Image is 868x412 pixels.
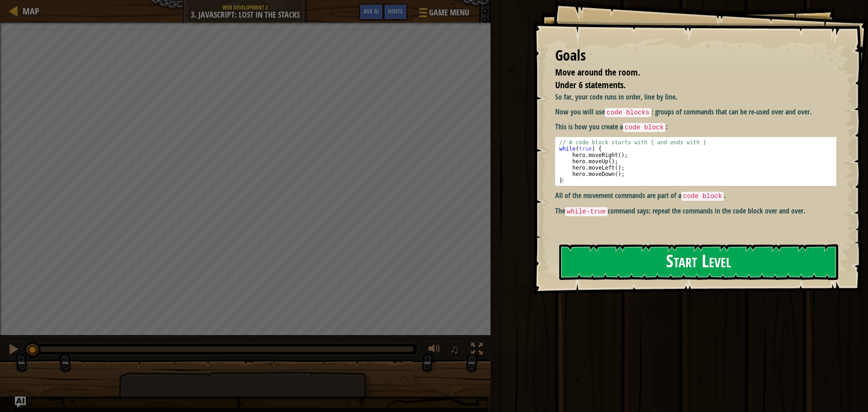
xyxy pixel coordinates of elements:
button: Game Menu [412,4,475,25]
button: Ask AI [15,397,26,407]
span: Ask AI [363,7,379,15]
span: Game Menu [429,7,469,19]
button: ♫ [448,341,463,360]
button: Toggle fullscreen [468,341,486,360]
span: Map [23,5,39,17]
button: Ask AI [359,4,383,20]
li: Move around the room. [544,66,834,79]
a: Map [18,5,39,17]
code: while-true [565,207,608,216]
p: All of the movement commands are part of a . [555,190,843,201]
span: Move around the room. [555,66,640,78]
code: code blocks [605,108,651,117]
span: Hints [388,7,403,15]
span: Under 6 statements. [555,79,626,91]
button: Ctrl + P: Pause [5,341,23,360]
button: Start Level [559,244,838,280]
span: ♫ [450,342,459,356]
p: So far, your code runs in order, line by line. [555,92,843,102]
p: This is how you create a : [555,122,843,133]
li: Under 6 statements. [544,79,834,92]
div: Goals [555,45,836,66]
p: The command says: repeat the commands in the code block over and over. [555,206,843,217]
button: Adjust volume [425,341,443,360]
p: Now you will use : groups of commands that can be re-used over and over. [555,107,843,118]
code: code block [623,123,665,132]
code: code block [681,192,724,201]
